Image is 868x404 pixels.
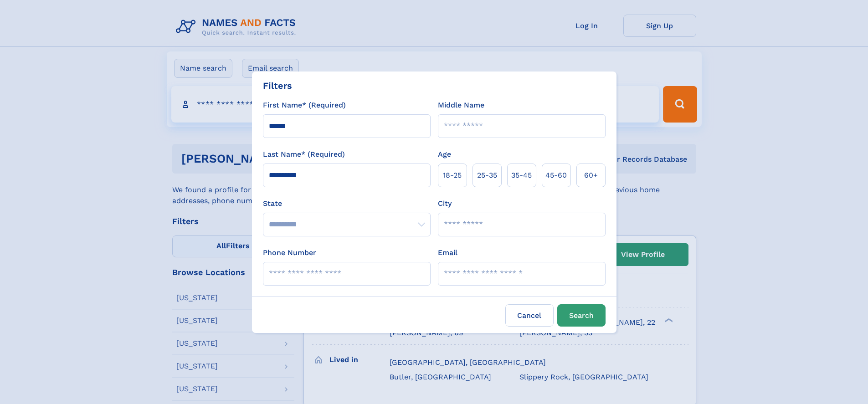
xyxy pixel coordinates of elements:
span: 25‑35 [477,170,497,181]
label: Phone Number [263,247,316,258]
span: 60+ [584,170,598,181]
span: 18‑25 [443,170,462,181]
label: State [263,198,431,209]
label: Email [438,247,457,258]
label: Middle Name [438,100,484,111]
label: City [438,198,452,209]
label: Age [438,149,451,160]
span: 35‑45 [511,170,532,181]
button: Search [557,304,606,327]
span: 45‑60 [545,170,567,181]
label: First Name* (Required) [263,100,346,111]
label: Last Name* (Required) [263,149,345,160]
label: Cancel [505,304,554,327]
div: Filters [263,79,292,92]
